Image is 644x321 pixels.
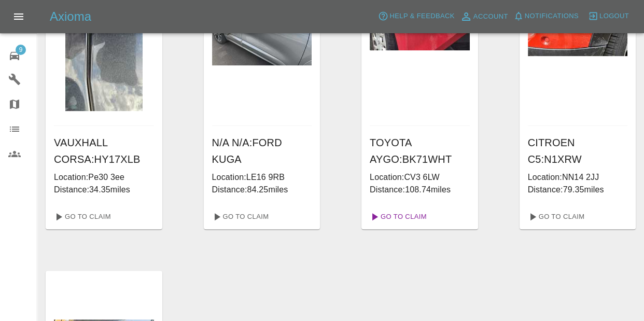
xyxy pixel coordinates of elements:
a: Go To Claim [208,208,272,225]
h6: TOYOTA AYGO : BK71WHT [370,134,470,168]
h6: CITROEN C5 : N1XRW [528,134,628,168]
span: Help & Feedback [389,10,454,22]
button: Logout [585,8,632,24]
p: Distance: 79.35 miles [528,184,628,196]
a: Go To Claim [50,208,114,225]
span: Logout [599,10,629,22]
p: Distance: 34.35 miles [54,184,154,196]
h6: N/A N/A : FORD KUGA [212,134,312,168]
p: Location: NN14 2JJ [528,171,628,184]
p: Location: Pe30 3ee [54,171,154,184]
span: 9 [16,45,26,55]
h5: Axioma [50,8,91,25]
span: Account [473,11,508,23]
a: Account [457,8,511,25]
p: Location: CV3 6LW [370,171,470,184]
a: Go To Claim [524,208,587,225]
p: Distance: 84.25 miles [212,184,312,196]
p: Distance: 108.74 miles [370,184,470,196]
a: Go To Claim [366,208,429,225]
button: Notifications [511,8,581,24]
button: Open drawer [6,4,31,29]
h6: VAUXHALL CORSA : HY17XLB [54,134,154,168]
p: Location: LE16 9RB [212,171,312,184]
span: Notifications [525,10,579,22]
button: Help & Feedback [375,8,457,24]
